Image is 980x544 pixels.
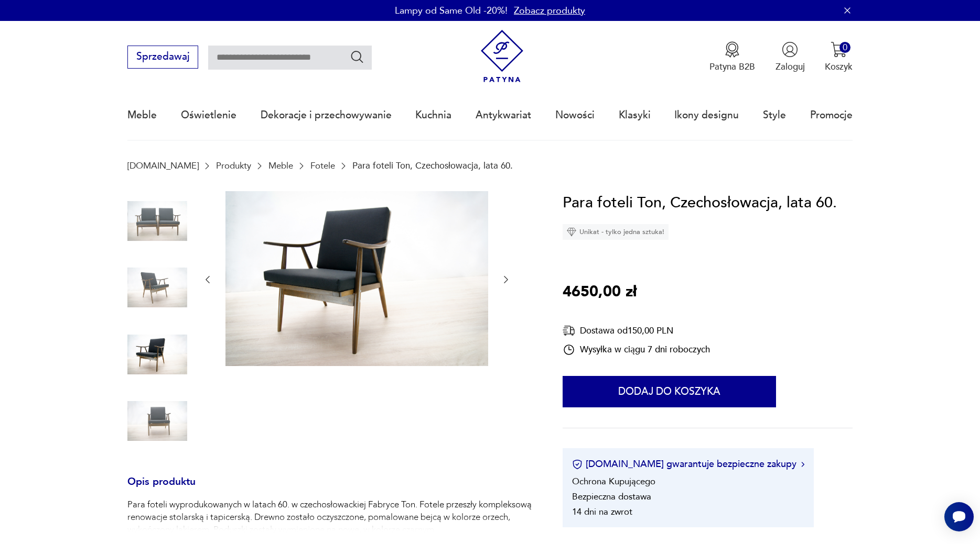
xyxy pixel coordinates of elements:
a: Zobacz produkty [514,4,585,17]
a: Nowości [555,91,595,139]
p: Lampy od Same Old -20%! [395,4,508,17]
button: Dodaj do koszyka [563,376,776,407]
a: Kuchnia [415,91,451,139]
img: Ikona dostawy [563,324,575,337]
p: 4650,00 zł [563,280,637,304]
img: Zdjęcie produktu Para foteli Ton, Czechosłowacja, lata 60. [127,258,187,317]
h3: Opis produktu [127,478,532,499]
a: Sprzedawaj [127,53,198,62]
img: Ikona diamentu [567,227,576,237]
a: Klasyki [619,91,651,139]
button: [DOMAIN_NAME] gwarantuje bezpieczne zakupy [572,458,804,471]
a: Produkty [216,161,251,171]
img: Zdjęcie produktu Para foteli Ton, Czechosłowacja, lata 60. [127,391,187,451]
img: Zdjęcie produktu Para foteli Ton, Czechosłowacja, lata 60. [225,191,488,366]
li: 14 dni na zwrot [572,506,632,518]
a: Ikona medaluPatyna B2B [709,41,755,73]
button: Patyna B2B [709,41,755,73]
img: Ikona strzałki w prawo [801,462,804,467]
div: Wysyłka w ciągu 7 dni roboczych [563,343,710,356]
li: Bezpieczna dostawa [572,491,651,503]
a: Fotele [310,161,335,171]
button: Zaloguj [776,41,805,73]
img: Zdjęcie produktu Para foteli Ton, Czechosłowacja, lata 60. [127,325,187,384]
p: Para foteli wyprodukowanych w latach 60. w czechosłowackiej Fabryce Ton. Fotele przeszły kompleks... [127,498,532,536]
div: Dostawa od 150,00 PLN [563,324,710,337]
img: Patyna - sklep z meblami i dekoracjami vintage [476,30,529,83]
a: Ikony designu [674,91,739,139]
img: Zdjęcie produktu Para foteli Ton, Czechosłowacja, lata 60. [127,191,187,251]
p: Patyna B2B [709,61,755,73]
a: Antykwariat [476,91,531,139]
button: 0Koszyk [825,41,853,73]
div: 0 [839,42,850,53]
h1: Para foteli Ton, Czechosłowacja, lata 60. [563,191,837,215]
img: Ikonka użytkownika [782,41,798,58]
iframe: Smartsupp widget button [944,502,974,531]
a: Meble [268,161,293,171]
p: Zaloguj [776,61,805,73]
p: Koszyk [825,61,853,73]
a: Oświetlenie [181,91,236,139]
img: Ikona koszyka [831,41,847,58]
div: Unikat - tylko jedna sztuka! [563,224,669,240]
a: [DOMAIN_NAME] [127,161,199,171]
a: Promocje [810,91,853,139]
li: Ochrona Kupującego [572,475,655,487]
button: Szukaj [350,49,365,64]
button: Sprzedawaj [127,46,198,69]
img: Ikona certyfikatu [572,459,583,470]
p: Para foteli Ton, Czechosłowacja, lata 60. [352,161,513,171]
a: Style [763,91,786,139]
img: Ikona medalu [724,41,740,58]
a: Dekoracje i przechowywanie [261,91,392,139]
a: Meble [127,91,157,139]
